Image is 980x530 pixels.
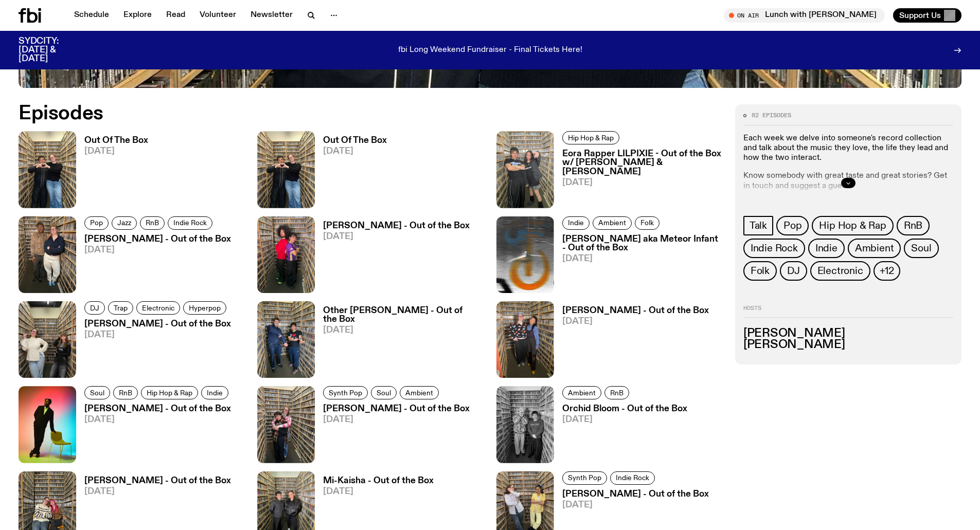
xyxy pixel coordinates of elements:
h3: [PERSON_NAME] - Out of the Box [84,405,231,413]
span: RnB [610,389,623,397]
img: Kate Saap & Nicole Pingon [496,301,554,378]
p: fbi Long Weekend Fundraiser - Final Tickets Here! [398,46,582,55]
a: [PERSON_NAME] - Out of the Box[DATE] [315,222,470,293]
span: RnB [119,389,132,397]
a: Ambient [593,216,632,230]
a: Eora Rapper LILPIXIE - Out of the Box w/ [PERSON_NAME] & [PERSON_NAME][DATE] [554,150,723,208]
span: [DATE] [323,326,484,335]
a: RnB [113,386,138,399]
span: Indie Rock [173,219,207,227]
a: Soul [904,239,938,258]
a: Pop [776,216,809,235]
span: Ambient [855,243,894,254]
img: Musonga Mbogo, a black man with locs, leans against a chair and is lit my multicoloured light. [19,386,76,463]
img: Matt and Kate stand in the music library and make a heart shape with one hand each. [19,131,76,208]
img: Matt Do & Other Joe [257,301,315,378]
span: DJ [90,304,99,312]
a: DJ [780,261,807,281]
img: Matt Do & Zion Garcia [257,216,315,293]
img: Matt Do & Orchid Bloom [496,386,554,463]
h2: Hosts [743,305,953,318]
span: Electronic [817,265,863,277]
a: Electronic [810,261,870,281]
img: An arty glitched black and white photo of Liam treading water in a creek or river. [496,216,554,293]
span: Pop [783,220,801,231]
a: Hip Hop & Rap [812,216,893,235]
a: RnB [140,216,165,230]
span: [DATE] [562,317,709,326]
a: Schedule [68,8,115,23]
span: [DATE] [323,415,470,424]
h3: Out Of The Box [84,136,148,145]
img: Kate Saap & Lynn Harries [19,216,76,293]
span: Soul [377,389,391,397]
span: Trap [114,304,128,312]
h3: Eora Rapper LILPIXIE - Out of the Box w/ [PERSON_NAME] & [PERSON_NAME] [562,150,723,176]
h3: [PERSON_NAME] - Out of the Box [84,477,231,485]
a: Synth Pop [562,471,607,485]
span: Indie Rock [616,474,649,482]
span: Folk [751,265,770,277]
button: On AirLunch with [PERSON_NAME] [724,8,885,23]
h3: [PERSON_NAME] - Out of the Box [323,222,470,230]
a: Electronic [136,301,180,315]
a: Folk [635,216,660,230]
span: [DATE] [562,501,709,509]
span: Hip Hop & Rap [568,134,614,142]
h3: Other [PERSON_NAME] - Out of the Box [323,306,484,324]
a: Volunteer [193,8,242,23]
a: Jazz [112,216,137,230]
span: Indie Rock [751,243,798,254]
span: Hip Hop & Rap [147,389,192,397]
h3: Out Of The Box [323,136,387,145]
a: Talk [743,216,773,235]
span: Synth Pop [568,474,601,482]
span: [DATE] [323,232,470,241]
a: Ambient [400,386,439,399]
span: Talk [750,220,767,231]
h3: [PERSON_NAME] - Out of the Box [84,235,231,244]
span: Indie [815,243,838,254]
a: [PERSON_NAME] - Out of the Box[DATE] [315,405,470,463]
a: Ambient [848,239,901,258]
a: RnB [604,386,629,399]
span: Pop [90,219,103,227]
span: RnB [146,219,159,227]
a: Folk [743,261,777,281]
a: Indie [808,239,845,258]
span: RnB [904,220,922,231]
a: RnB [897,216,930,235]
h3: [PERSON_NAME] [743,328,953,339]
span: [DATE] [84,415,231,424]
button: +12 [874,261,900,281]
a: Indie [201,386,228,399]
span: Hyperpop [189,304,221,312]
span: Hip Hop & Rap [819,220,886,231]
a: [PERSON_NAME] - Out of the Box[DATE] [76,235,231,293]
h3: [PERSON_NAME] [743,339,953,351]
h3: SYDCITY: [DATE] & [DATE] [19,37,84,63]
p: Each week we delve into someone's record collection and talk about the music they love, the life ... [743,134,953,163]
a: Indie Rock [743,239,805,258]
span: Indie [207,389,223,397]
h3: [PERSON_NAME] - Out of the Box [562,306,709,315]
span: Folk [640,219,654,227]
span: Ambient [405,389,433,397]
span: Ambient [568,389,596,397]
a: Out Of The Box[DATE] [76,136,148,208]
h3: [PERSON_NAME] - Out of the Box [562,490,709,499]
a: [PERSON_NAME] - Out of the Box[DATE] [76,320,231,378]
span: Indie [568,219,584,227]
h3: [PERSON_NAME] - Out of the Box [323,405,470,413]
span: [DATE] [323,487,434,496]
img: Kate Saap & Jenn Tran [257,386,315,463]
span: 82 episodes [752,113,791,118]
a: Newsletter [244,8,299,23]
a: Soul [371,386,397,399]
a: Hyperpop [183,301,226,315]
a: Synth Pop [323,386,368,399]
button: Support Us [893,8,961,23]
a: Trap [108,301,133,315]
h2: Episodes [19,104,643,123]
a: [PERSON_NAME] - Out of the Box[DATE] [554,306,709,378]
